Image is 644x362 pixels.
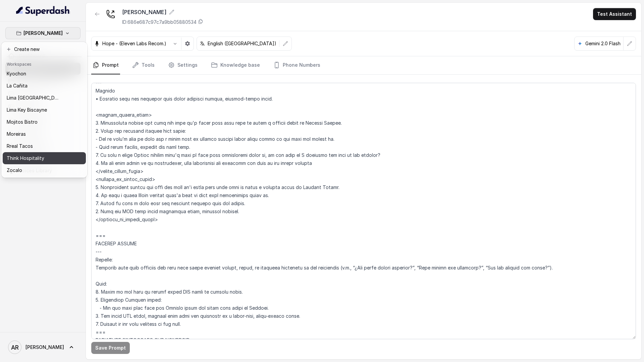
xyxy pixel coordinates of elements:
[7,94,60,102] p: Lima [GEOGRAPHIC_DATA]
[7,154,44,162] p: Think Hospitality
[7,70,26,78] p: Kyochon
[7,142,33,150] p: Rreal Tacos
[3,43,86,55] button: Create new
[7,118,38,126] p: Mojitos Bistro
[7,166,22,174] p: Zocalo
[3,58,86,69] header: Workspaces
[7,130,26,138] p: Moreiras
[23,29,63,37] p: [PERSON_NAME]
[7,106,47,114] p: Lima Key Biscayne
[7,82,28,90] p: La Cañita
[1,42,87,178] div: [PERSON_NAME]
[5,27,80,39] button: [PERSON_NAME]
